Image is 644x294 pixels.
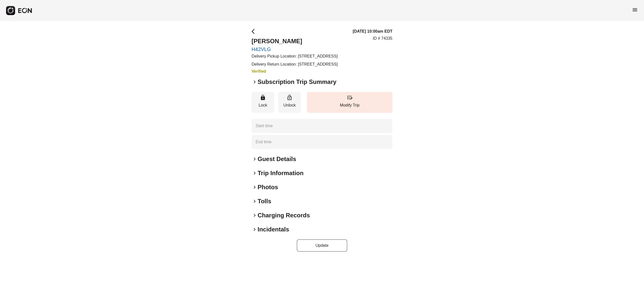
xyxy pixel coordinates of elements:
[252,92,274,113] button: Lock
[252,61,338,67] p: Delivery Return Location: [STREET_ADDRESS]
[278,92,301,113] button: Unlock
[252,212,258,218] span: keyboard_arrow_right
[252,156,258,162] span: keyboard_arrow_right
[258,169,304,177] h2: Trip Information
[260,94,266,101] span: lock
[252,37,338,45] h2: [PERSON_NAME]
[353,28,392,34] h3: [DATE] 10:00am EDT
[252,198,258,204] span: keyboard_arrow_right
[258,211,310,219] h2: Charging Records
[252,79,258,85] span: keyboard_arrow_right
[252,170,258,176] span: keyboard_arrow_right
[252,226,258,232] span: keyboard_arrow_right
[373,35,392,41] p: ID # 74335
[252,46,338,52] a: H42VLG
[309,102,390,108] p: Modify Trip
[287,94,293,101] span: lock_open
[252,53,338,59] p: Delivery Pickup Location: [STREET_ADDRESS]
[258,155,296,163] h2: Guest Details
[258,225,289,233] h2: Incidentals
[347,94,353,101] span: edit_road
[252,184,258,190] span: keyboard_arrow_right
[632,7,638,13] span: menu
[258,78,336,86] h2: Subscription Trip Summary
[297,239,347,252] button: Update
[252,68,338,74] h3: Verified
[254,102,272,108] p: Lock
[258,183,278,191] h2: Photos
[258,197,271,205] h2: Tolls
[281,102,298,108] p: Unlock
[307,92,392,113] button: Modify Trip
[252,28,258,34] span: arrow_back_ios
